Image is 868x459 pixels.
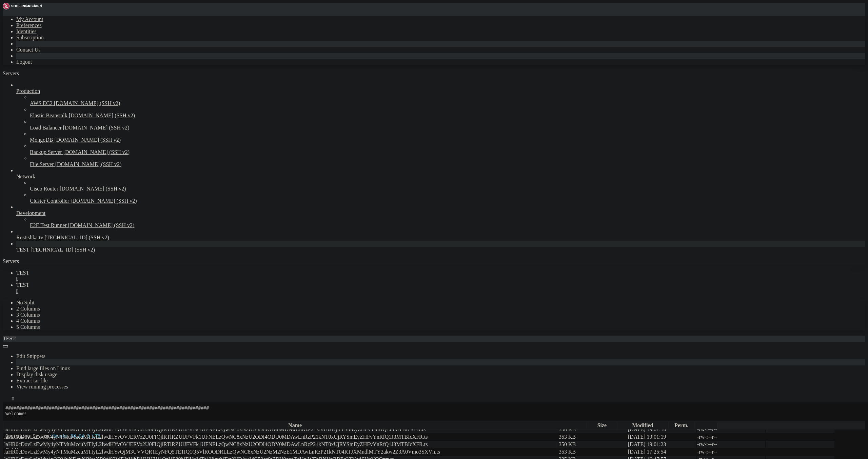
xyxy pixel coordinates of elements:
[30,192,865,204] li: Cluster Controller [DOMAIN_NAME] (SSH v2)
[697,426,765,433] td: -rw-r--r--
[16,288,865,294] a: 
[4,434,6,440] span: 
[12,396,14,401] div: 
[697,434,765,440] td: -rw-r--r--
[4,426,6,432] span: 
[16,378,47,383] a: Extract tar file
[16,22,42,28] a: Preferences
[30,137,865,143] a: MongoDB [DOMAIN_NAME] (SSH v2)
[16,312,40,318] a: 3 Columns
[16,276,865,282] a: 
[30,149,62,155] span: Backup Server
[558,426,627,433] td: 350 KB
[31,247,95,253] span: [TECHNICAL_ID] (SSH v2)
[3,258,865,264] div: Servers
[3,121,779,127] x-row: 12:29:51 up 24 days, 19:26, 1 user, load average: 0.03, 0.09, 0.11
[16,88,865,94] a: Production
[16,167,865,204] li: Network
[3,82,19,87] span: NGINX:
[16,384,68,390] a: View running processes
[30,186,58,192] span: Cisco Router
[16,247,29,253] span: TEST
[30,155,865,167] li: File Server [DOMAIN_NAME] (SSH v2)
[30,216,865,228] li: E2E Test Runner [DOMAIN_NAME] (SSH v2)
[16,235,865,241] a: Rostishka tv [TECHNICAL_ID] (SSH v2)
[16,174,35,179] span: Network
[3,110,779,116] x-row: ===========================================================================
[30,161,54,167] span: File Server
[3,422,587,429] th: Name: activate to sort column descending
[16,241,865,253] li: TEST [TECHNICAL_ID] (SSH v2)
[30,180,865,192] li: Cisco Router [DOMAIN_NAME] (SSH v2)
[16,247,865,253] a: TEST [TECHNICAL_ID] (SSH v2)
[30,113,67,118] span: Elastic Beanstalk
[30,106,865,119] li: Elastic Beanstalk [DOMAIN_NAME] (SSH v2)
[3,132,779,138] x-row: root@web4:~#
[16,372,57,377] a: Display disk usage
[30,94,865,106] li: AWS EC2 [DOMAIN_NAME] (SSH v2)
[55,161,122,167] span: [DOMAIN_NAME] (SSH v2)
[30,125,865,131] a: Load Balancer [DOMAIN_NAME] (SSH v2)
[3,99,133,104] span: Please do not edit configuration files manually.
[16,16,43,22] a: My Account
[3,71,19,76] span: Servers
[3,71,46,76] a: Servers
[4,449,6,455] span: 
[16,353,45,359] a: Edit Snippets
[16,88,40,94] span: Production
[16,210,45,216] span: Development
[628,426,696,433] td: [DATE] 19:01:16
[697,448,765,455] td: -rw-r--r--
[558,434,627,440] td: 353 KB
[16,47,41,53] a: Contact Us
[4,441,6,447] span: 
[73,20,98,25] span: FASTPANEL
[617,422,668,429] th: Modified: activate to sort column ascending
[3,87,24,93] span: APACHE2:
[3,3,42,9] img: Shellngn
[30,198,69,204] span: Cluster Controller
[30,131,865,143] li: MongoDB [DOMAIN_NAME] (SSH v2)
[30,149,865,155] a: Backup Server [DOMAIN_NAME] (SSH v2)
[16,306,40,312] a: 2 Columns
[16,35,44,40] a: Subscription
[3,37,779,42] x-row: ===========================================================================
[49,31,98,36] span: Ubuntu 24.04.3 LTS
[669,422,694,429] th: Perm.: activate to sort column ascending
[69,113,135,118] span: [DOMAIN_NAME] (SSH v2)
[16,210,865,216] a: Development
[30,222,67,228] span: E2E Test Runner
[30,143,865,155] li: Backup Server [DOMAIN_NAME] (SSH v2)
[3,65,779,71] x-row: ===========================================================================
[3,336,16,341] span: TEST
[628,434,696,440] td: [DATE] 19:01:19
[3,54,41,59] span: [TECHNICAL_ID]
[587,422,616,429] th: Size: activate to sort column ascending
[628,448,696,455] td: [DATE] 17:25:54
[16,82,865,167] li: Production
[16,174,865,180] a: Network
[4,449,440,455] span: aHR0cDovLzEwMy4yNTMuMzcuMTIyL2lwdHYvQjM3UVVQR1EyNFQ5TE1IQ1Q5VlROODRLLzQwNC8xNzU2NzM2NzE1MDAwLnRzP...
[16,300,35,305] a: No Split
[4,434,428,440] span: aHR0cDovLzEwMy4yNTMuMzcuMTIyL2lwdHYvOVJERVo2U0FIQjlRTlRZUlJFVFk1UFNELzQwNC8xNzU2ODI4ODU0MDAwLnRzP...
[30,186,865,192] a: Cisco Router [DOMAIN_NAME] (SSH v2)
[30,100,865,106] a: AWS EC2 [DOMAIN_NAME] (SSH v2)
[16,270,865,282] a: TEST
[558,448,627,455] td: 353 KB
[16,282,29,288] span: TEST
[3,20,779,25] x-row: This server is captured by control panel.
[16,365,70,371] a: Find large files on Linux
[68,222,135,228] span: [DOMAIN_NAME] (SSH v2)
[3,31,779,37] x-row: Operating System:
[558,441,627,448] td: 350 KB
[16,270,29,276] span: TEST
[71,198,137,204] span: [DOMAIN_NAME] (SSH v2)
[3,71,779,76] x-row: By default configuration files can be found in the following directories:
[16,228,865,241] li: Rostishka tv [TECHNICAL_ID] (SSH v2)
[3,127,779,133] x-row: ###########################################################################
[54,100,120,106] span: [DOMAIN_NAME] (SSH v2)
[697,441,765,448] td: -rw-r--r--
[16,59,32,65] a: Logout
